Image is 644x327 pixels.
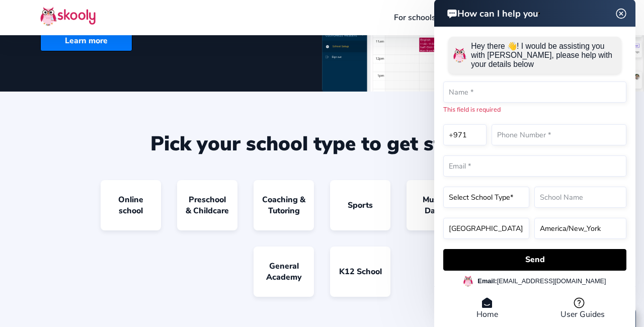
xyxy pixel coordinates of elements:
a: Music & Dance [407,180,467,230]
a: K12 School [330,247,390,297]
a: Preschool & Childcare [177,180,237,230]
a: Learn more [40,30,132,51]
a: Online school [101,180,161,230]
img: Skooly [40,7,96,26]
a: Coaching & Tutoring [254,180,314,230]
a: Sports [330,180,390,230]
a: General Academy [254,247,314,297]
div: Pick your school type to get started [40,132,604,156]
a: For schools [387,10,442,26]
